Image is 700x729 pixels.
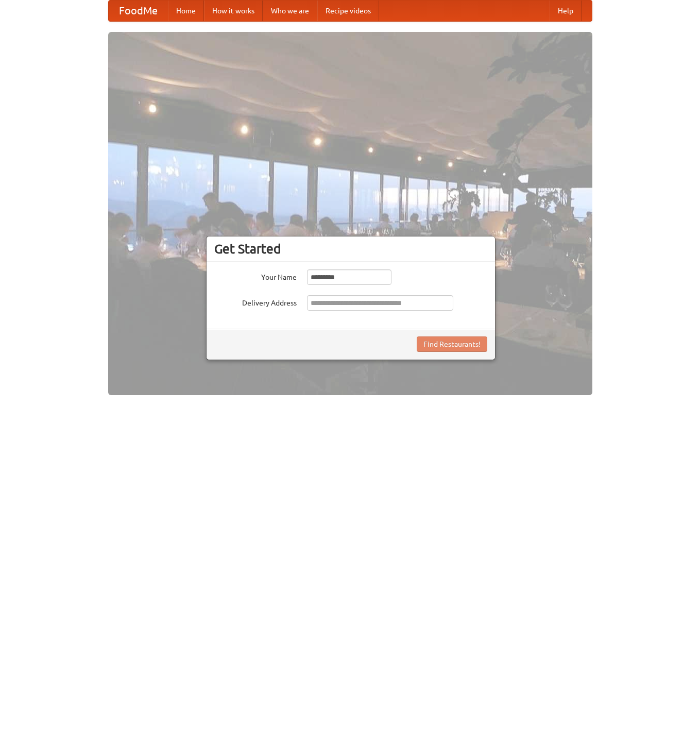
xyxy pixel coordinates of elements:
[168,1,204,21] a: Home
[214,241,487,257] h3: Get Started
[109,1,168,21] a: FoodMe
[417,336,487,352] button: Find Restaurants!
[317,1,379,21] a: Recipe videos
[204,1,263,21] a: How it works
[263,1,317,21] a: Who we are
[214,295,297,308] label: Delivery Address
[550,1,582,21] a: Help
[214,269,297,282] label: Your Name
